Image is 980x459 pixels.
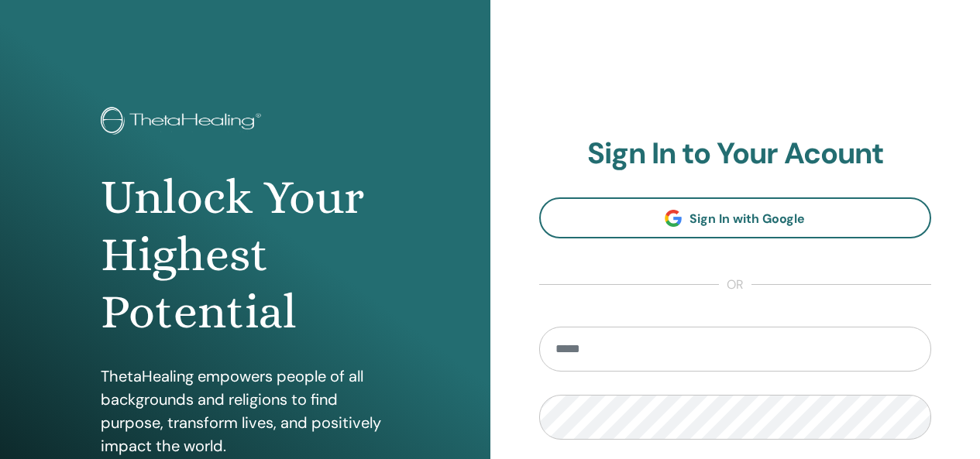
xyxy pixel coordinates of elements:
p: ThetaHealing empowers people of all backgrounds and religions to find purpose, transform lives, a... [101,365,389,457]
h1: Unlock Your Highest Potential [101,169,389,341]
a: Sign In with Google [539,197,932,238]
span: Sign In with Google [689,211,805,227]
span: or [719,276,751,294]
h2: Sign In to Your Acount [539,136,932,172]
